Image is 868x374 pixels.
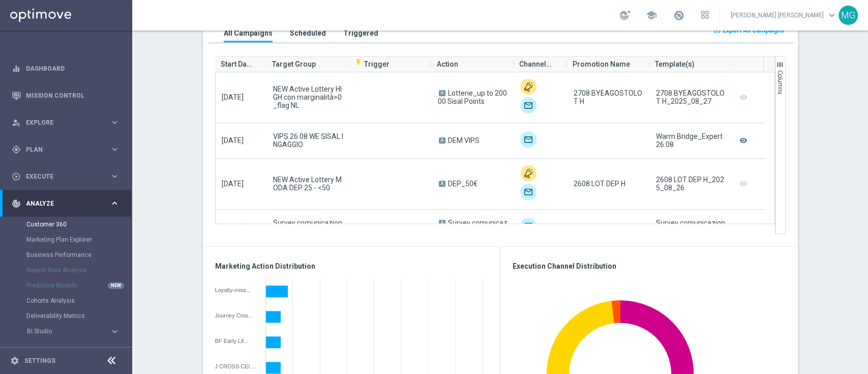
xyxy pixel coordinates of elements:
[438,89,507,105] span: Lotterie_up to 20000 Sisal Points
[26,263,131,278] div: Repeat Rate Analysis
[26,217,131,232] div: Customer 360
[656,132,726,149] div: Warm Bridge_Expert 26.08
[12,82,119,109] div: Mission Control
[11,172,120,181] button: play_circle_outline Execute keyboard_arrow_right
[656,89,726,105] div: 2708 BYEAGOSTOLOT H_2025_08_27
[439,90,445,96] span: A
[26,278,131,293] div: Predictive Models
[520,131,536,148] img: Optimail
[10,356,19,365] i: settings
[341,23,381,42] button: Triggered
[646,10,657,21] span: school
[437,54,458,74] span: Action
[439,137,445,143] span: A
[11,146,120,154] button: gps_fixed Plan keyboard_arrow_right
[839,6,858,25] div: MG
[12,199,21,208] i: track_changes
[110,145,119,154] i: keyboard_arrow_right
[656,176,726,192] div: 2608 LOT DEP H_2025_08_26
[110,118,119,127] i: keyboard_arrow_right
[513,262,786,271] h3: Execution Channel Distribution
[738,220,749,234] i: remove_red_eye
[222,136,244,145] span: [DATE]
[776,70,784,95] span: Columns
[738,134,749,148] i: remove_red_eye
[27,328,110,334] div: BI Studio
[354,60,390,68] span: Trigger
[574,89,644,105] span: 2708 BYEAGOSTOLOT H
[12,64,21,73] i: equalizer
[12,199,110,208] div: Analyze
[12,172,110,181] div: Execute
[287,23,328,42] button: Scheduled
[439,181,445,187] span: A
[26,327,120,335] div: BI Studio keyboard_arrow_right
[26,82,119,109] a: Mission Control
[573,54,630,74] span: Promotion Name
[215,363,258,369] div: J CROSS CEI NO BALANCE DEP3
[26,55,119,82] a: Dashboard
[110,327,119,336] i: keyboard_arrow_right
[215,312,258,319] div: Journey Cross w5 bis CB
[26,297,106,305] a: Cohorts Analysis
[12,118,21,127] i: person_search
[11,119,120,127] button: person_search Explore keyboard_arrow_right
[826,10,837,21] span: keyboard_arrow_down
[655,54,695,74] span: Template(s)
[520,78,536,95] img: Other
[26,247,131,263] div: Business Performance
[730,8,839,23] a: [PERSON_NAME] [PERSON_NAME]keyboard_arrow_down
[110,198,119,208] i: keyboard_arrow_right
[224,28,273,38] h3: All Campaigns
[221,54,252,74] span: Start Date
[26,147,110,153] span: Plan
[26,200,110,207] span: Analyze
[343,28,378,38] h3: Triggered
[26,251,106,259] a: Business Performance
[520,97,536,113] div: Optimail
[26,324,131,339] div: BI Studio
[26,120,110,126] span: Explore
[222,180,244,188] span: [DATE]
[11,92,120,100] button: Mission Control
[448,180,477,188] span: DEP_50€
[656,219,726,235] div: Survey comunicazioni
[12,118,110,127] div: Explore
[110,171,119,181] i: keyboard_arrow_right
[11,65,120,73] button: equalizer Dashboard
[438,219,507,235] span: Survey comunicazioni
[273,176,343,192] span: NEW Active Lottery MODA DEP 25 - <50
[26,293,131,308] div: Cohorts Analysis
[26,220,106,228] a: Customer 360
[26,174,110,180] span: Execute
[273,132,343,149] span: VIPS 26.08 WE SISAL INGAGGIO
[215,262,488,271] h3: Marketing Action Distribution
[273,85,343,109] span: NEW Active Lottery HIGH con marginalità>0_flag NL
[439,220,445,226] span: A
[354,59,363,67] i: flash_on
[26,232,131,247] div: Marketing Plan Explorer
[215,338,258,344] div: BF Early Life
[26,308,131,324] div: Deliverability Metrics
[12,145,110,154] div: Plan
[520,165,536,181] img: Other
[24,358,55,364] a: Settings
[11,199,120,208] button: track_changes Analyze keyboard_arrow_right
[723,27,784,34] span: Export All Campaigns
[574,180,625,188] span: 2608 LOT DEP H
[272,54,316,74] span: Target Group
[222,93,244,101] span: [DATE]
[520,184,536,200] img: Optimail
[222,223,244,231] span: [DATE]
[448,136,480,145] span: DEM VIPS
[108,282,124,289] div: NEW
[520,218,536,234] img: Optimail
[12,172,21,181] i: play_circle_outline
